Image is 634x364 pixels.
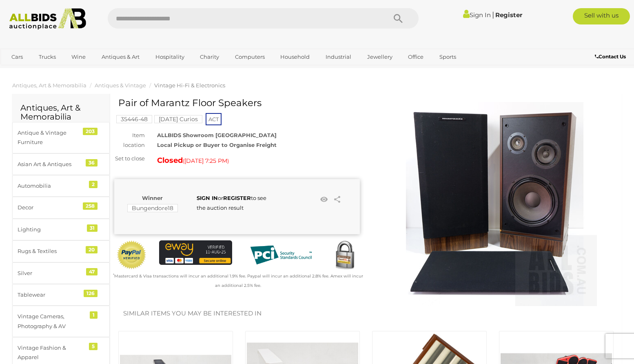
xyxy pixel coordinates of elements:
[157,156,183,165] strong: Closed
[595,53,626,60] b: Contact Us
[18,160,85,169] div: Asian Art & Antiques
[127,204,178,212] mark: Bungendore18
[12,262,110,284] a: Silver 47
[154,115,202,123] mark: [DATE] Curios
[83,202,98,210] div: 258
[118,98,358,108] h1: Pair of Marantz Floor Speakers
[159,240,232,265] img: eWAY Payment Gateway
[6,50,28,64] a: Cars
[86,159,98,166] div: 36
[86,268,98,275] div: 47
[230,50,270,64] a: Computers
[154,116,202,122] a: [DATE] Curios
[495,11,522,19] a: Register
[108,154,151,163] div: Set to close
[116,240,147,270] img: Official PayPal Seal
[12,197,110,218] a: Decor 258
[318,193,330,206] li: Watch this item
[66,50,91,64] a: Wine
[96,50,145,64] a: Antiques & Art
[18,290,85,300] div: Tablewear
[320,50,357,64] a: Industrial
[108,131,151,150] div: Item location
[157,142,277,148] strong: Local Pickup or Buyer to Organise Freight
[18,225,85,234] div: Lighting
[18,343,85,362] div: Vintage Fashion & Apparel
[18,203,85,212] div: Decor
[244,240,317,270] img: PCI DSS compliant
[154,82,225,89] a: Vintage Hi-Fi & Electronics
[18,312,85,331] div: Vintage Cameras, Photography & AV
[20,103,102,121] h2: Antiques, Art & Memorabilia
[157,132,277,138] strong: ALLBIDS Showroom [GEOGRAPHIC_DATA]
[12,240,110,262] a: Rugs & Textiles 20
[18,128,85,147] div: Antique & Vintage Furniture
[12,284,110,306] a: Tablewear 126
[183,158,229,164] span: ( )
[87,224,98,232] div: 31
[95,82,146,89] a: Antiques & Vintage
[492,10,494,19] span: |
[113,273,363,288] small: Mastercard & Visa transactions will incur an additional 1.9% fee. Paypal will incur an additional...
[362,50,398,64] a: Jewellery
[18,181,85,191] div: Automobilia
[18,269,85,278] div: Silver
[275,50,315,64] a: Household
[6,64,75,77] a: [GEOGRAPHIC_DATA]
[12,175,110,197] a: Automobilia 2
[393,102,597,306] img: Pair of Marantz Floor Speakers
[195,50,224,64] a: Charity
[378,8,419,29] button: Search
[116,116,152,122] a: 35446-48
[434,50,461,64] a: Sports
[12,306,110,337] a: Vintage Cameras, Photography & AV 1
[573,8,630,24] a: Sell with us
[116,115,152,123] mark: 35446-48
[123,310,609,317] h2: Similar items you may be interested in
[197,195,218,201] a: SIGN IN
[5,8,91,30] img: Allbids.com.au
[150,50,190,64] a: Hospitality
[84,290,98,297] div: 126
[89,343,98,350] div: 5
[12,82,86,89] a: Antiques, Art & Memorabilia
[197,195,266,211] span: or to see the auction result
[12,219,110,240] a: Lighting 31
[12,122,110,153] a: Antique & Vintage Furniture 203
[463,11,491,19] a: Sign In
[595,52,628,61] a: Contact Us
[403,50,429,64] a: Office
[206,113,222,125] span: ACT
[86,246,98,253] div: 20
[184,157,227,164] span: [DATE] 7:25 PM
[33,50,61,64] a: Trucks
[83,128,98,135] div: 203
[18,246,85,256] div: Rugs & Textiles
[12,153,110,175] a: Asian Art & Antiques 36
[89,181,98,188] div: 2
[90,311,98,319] div: 1
[223,195,251,201] a: REGISTER
[142,195,163,201] b: Winner
[330,240,360,271] img: Secured by Rapid SSL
